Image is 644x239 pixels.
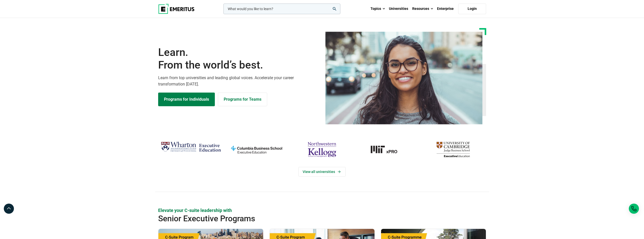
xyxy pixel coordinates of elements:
[298,167,346,177] a: View Universities
[218,93,267,106] a: Explore for Business
[158,59,319,71] span: From the world’s best.
[158,46,319,72] h1: Learn.
[158,207,486,213] p: Elevate your C-suite leadership with
[357,140,418,159] img: MIT xPRO
[158,75,319,88] p: Learn from top universities and leading global voices. Accelerate your career transformation [DATE].
[158,213,453,224] h2: Senior Executive Programs
[292,140,352,159] img: northwestern-kellogg
[161,140,221,155] img: Wharton Executive Education
[223,4,340,14] input: woocommerce-product-search-field-0
[158,93,215,106] a: Explore Programs
[357,140,418,159] a: MIT-xPRO
[325,32,483,124] img: Learn from the world's best
[458,4,486,14] a: Login
[226,140,287,159] img: columbia-business-school
[423,140,483,159] img: cambridge-judge-business-school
